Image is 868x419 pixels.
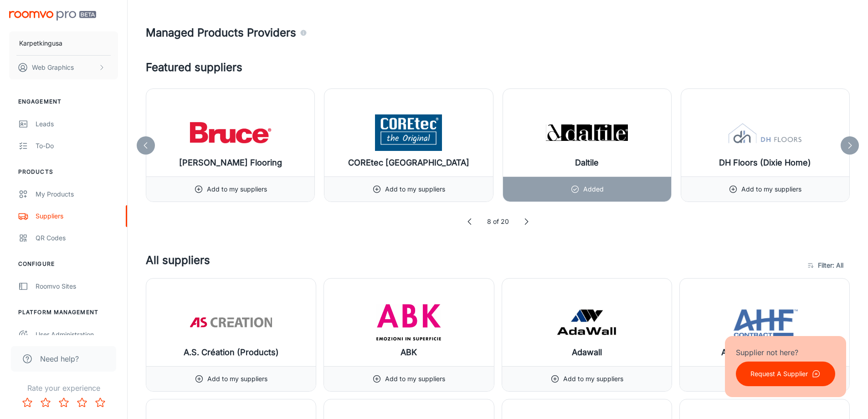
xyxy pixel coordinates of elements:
h6: DH Floors (Dixie Home) [719,156,811,169]
img: A.S. Création (Products) [190,304,272,341]
button: Rate 3 star [55,393,73,412]
div: Leads [36,119,118,129]
img: Bruce Flooring [190,114,272,151]
button: Rate 1 star [18,393,36,412]
button: Rate 4 star [73,393,91,412]
h4: Managed Products Providers [146,25,850,41]
p: Request A Supplier [750,369,808,379]
p: Add to my suppliers [385,374,445,384]
button: Request A Supplier [736,362,835,386]
div: My Products [36,189,118,199]
p: Rate your experience [7,383,120,393]
div: User Administration [36,330,118,340]
img: Roomvo PRO Beta [9,11,96,21]
p: Added [583,184,604,194]
div: Roomvo Sites [36,281,118,291]
img: AHF Contract Flooring [724,304,806,341]
h6: ABK [401,346,417,359]
p: Add to my suppliers [563,374,623,384]
h6: Adawall [572,346,602,359]
img: Adawall [546,304,628,341]
h6: Daltile [575,156,599,169]
h6: A.S. Création (Products) [184,346,279,359]
img: Daltile [546,114,628,151]
p: Add to my suppliers [385,184,445,194]
p: Supplier not here? [736,347,835,358]
div: To-do [36,141,118,151]
button: Rate 5 star [91,393,109,412]
p: 8 of 20 [487,217,509,227]
img: ABK [368,304,450,341]
button: Web Graphics [9,56,118,79]
h4: All suppliers [146,252,802,278]
h6: [PERSON_NAME] Flooring [179,156,282,169]
img: COREtec North America [368,114,450,151]
p: Web Graphics [32,62,74,72]
p: Karpetkingusa [19,38,62,48]
div: Agencies and suppliers who work with us to automatically identify the specific products you carry [300,25,307,41]
span: : All [832,260,843,271]
p: Add to my suppliers [741,184,801,194]
div: QR Codes [36,233,118,243]
div: Suppliers [36,211,118,221]
span: Filter [818,260,843,271]
img: DH Floors (Dixie Home) [724,114,806,151]
h6: COREtec [GEOGRAPHIC_DATA] [348,156,469,169]
button: Rate 2 star [36,393,55,412]
h6: AHF Contract Flooring [721,346,808,359]
p: Add to my suppliers [207,374,267,384]
p: Add to my suppliers [207,184,267,194]
button: Karpetkingusa [9,31,118,55]
span: Need help? [40,353,79,364]
h4: Featured suppliers [146,59,850,76]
